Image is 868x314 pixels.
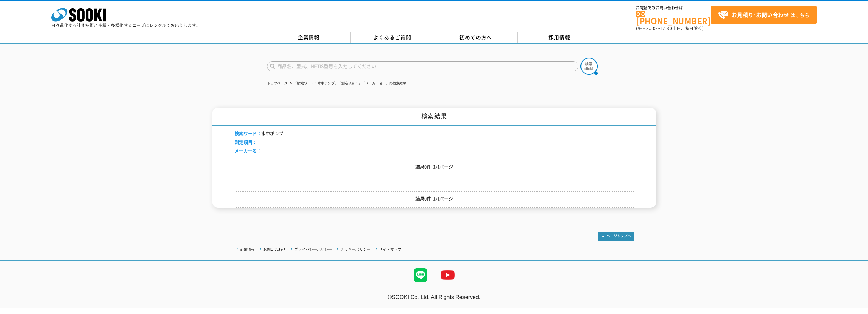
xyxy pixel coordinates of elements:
li: 「検索ワード：水中ポンプ」「測定項目：」「メーカー名：」の検索結果 [289,80,406,87]
img: LINE [407,261,434,289]
a: クッキーポリシー [340,247,370,251]
span: 初めての方へ [459,33,492,41]
span: 測定項目： [235,139,257,145]
img: btn_search.png [580,58,598,75]
li: 水中ポンプ [235,130,283,137]
span: 8:50 [646,25,656,31]
a: よくあるご質問 [351,32,434,43]
a: 企業情報 [240,247,255,251]
span: お電話でのお問い合わせは [636,6,711,10]
a: 採用情報 [518,32,601,43]
a: サイトマップ [379,247,401,251]
p: 結果0件 1/1ページ [235,195,634,202]
a: 初めての方へ [434,32,518,43]
h1: 検索結果 [212,108,656,126]
a: お問い合わせ [263,247,286,251]
img: YouTube [434,261,461,289]
p: 日々進化する計測技術と多種・多様化するニーズにレンタルでお応えします。 [51,23,201,27]
span: はこちら [718,10,809,20]
input: 商品名、型式、NETIS番号を入力してください [267,61,578,71]
a: トップページ [267,81,288,85]
a: プライバシーポリシー [294,247,332,251]
a: お見積り･お問い合わせはこちら [711,6,817,24]
span: 検索ワード： [235,130,261,136]
a: テストMail [842,301,868,307]
a: 企業情報 [267,32,351,43]
a: [PHONE_NUMBER] [636,11,711,25]
p: 結果0件 1/1ページ [235,163,634,170]
span: 17:30 [660,25,672,31]
strong: お見積り･お問い合わせ [732,11,789,19]
span: メーカー名： [235,147,261,154]
span: (平日 ～ 土日、祝日除く) [636,25,704,31]
img: トップページへ [598,232,634,241]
